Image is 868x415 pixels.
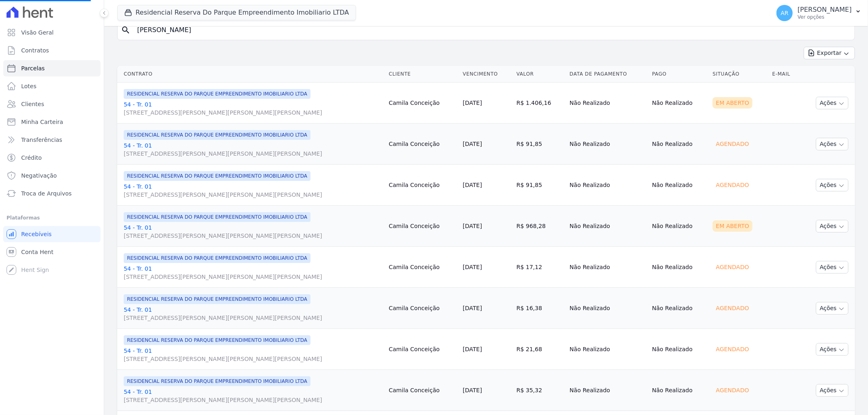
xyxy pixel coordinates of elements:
[3,244,101,260] a: Conta Hent
[21,118,63,126] span: Minha Carteira
[513,288,566,329] td: R$ 16,38
[124,314,382,322] span: [STREET_ADDRESS][PERSON_NAME][PERSON_NAME][PERSON_NAME]
[3,185,101,202] a: Troca de Arquivos
[117,66,385,83] th: Contrato
[132,22,851,38] input: Buscar por nome do lote ou do cliente
[3,132,101,148] a: Transferências
[513,370,566,411] td: R$ 35,32
[770,2,868,24] button: AR [PERSON_NAME] Ver opções
[124,355,382,363] span: [STREET_ADDRESS][PERSON_NAME][PERSON_NAME][PERSON_NAME]
[21,248,53,256] span: Conta Hent
[385,288,459,329] td: Camila Conceição
[3,78,101,94] a: Lotes
[566,370,649,411] td: Não Realizado
[21,189,72,198] span: Troca de Arquivos
[463,141,482,147] a: [DATE]
[3,150,101,166] a: Crédito
[816,384,848,397] button: Ações
[3,24,101,41] a: Visão Geral
[798,14,852,20] p: Ver opções
[816,261,848,274] button: Ações
[513,66,566,83] th: Valor
[816,97,848,109] button: Ações
[124,396,382,404] span: [STREET_ADDRESS][PERSON_NAME][PERSON_NAME][PERSON_NAME]
[124,335,310,345] span: RESIDENCIAL RESERVA DO PARQUE EMPREENDIMENTO IMOBILIARIO LTDA
[566,247,649,288] td: Não Realizado
[566,329,649,370] td: Não Realizado
[649,329,709,370] td: Não Realizado
[385,370,459,411] td: Camila Conceição
[463,100,482,106] a: [DATE]
[3,60,101,76] a: Parcelas
[385,247,459,288] td: Camila Conceição
[124,89,310,99] span: RESIDENCIAL RESERVA DO PARQUE EMPREENDIMENTO IMOBILIARIO LTDA
[3,96,101,112] a: Clientes
[804,47,855,59] button: Exportar
[124,212,310,222] span: RESIDENCIAL RESERVA DO PARQUE EMPREENDIMENTO IMOBILIARIO LTDA
[3,167,101,184] a: Negativação
[124,294,310,304] span: RESIDENCIAL RESERVA DO PARQUE EMPREENDIMENTO IMOBILIARIO LTDA
[463,346,482,352] a: [DATE]
[713,302,752,314] div: Agendado
[513,329,566,370] td: R$ 21,68
[816,138,848,150] button: Ações
[463,387,482,393] a: [DATE]
[124,141,382,158] a: 54 - Tr. 01[STREET_ADDRESS][PERSON_NAME][PERSON_NAME][PERSON_NAME]
[769,66,801,83] th: E-mail
[798,6,852,14] p: [PERSON_NAME]
[463,264,482,270] a: [DATE]
[21,64,45,72] span: Parcelas
[124,183,382,199] a: 54 - Tr. 01[STREET_ADDRESS][PERSON_NAME][PERSON_NAME][PERSON_NAME]
[463,305,482,311] a: [DATE]
[21,230,52,238] span: Recebíveis
[713,220,752,232] div: Em Aberto
[713,138,752,150] div: Agendado
[513,247,566,288] td: R$ 17,12
[649,66,709,83] th: Pago
[124,232,382,240] span: [STREET_ADDRESS][PERSON_NAME][PERSON_NAME][PERSON_NAME]
[513,83,566,124] td: R$ 1.406,16
[566,83,649,124] td: Não Realizado
[124,306,382,322] a: 54 - Tr. 01[STREET_ADDRESS][PERSON_NAME][PERSON_NAME][PERSON_NAME]
[3,114,101,130] a: Minha Carteira
[459,66,513,83] th: Vencimento
[649,247,709,288] td: Não Realizado
[124,171,310,181] span: RESIDENCIAL RESERVA DO PARQUE EMPREENDIMENTO IMOBILIARIO LTDA
[649,370,709,411] td: Não Realizado
[124,273,382,281] span: [STREET_ADDRESS][PERSON_NAME][PERSON_NAME][PERSON_NAME]
[124,130,310,140] span: RESIDENCIAL RESERVA DO PARQUE EMPREENDIMENTO IMOBILIARIO LTDA
[816,220,848,232] button: Ações
[3,226,101,242] a: Recebíveis
[566,66,649,83] th: Data de Pagamento
[385,83,459,124] td: Camila Conceição
[649,206,709,247] td: Não Realizado
[124,100,382,117] a: 54 - Tr. 01[STREET_ADDRESS][PERSON_NAME][PERSON_NAME][PERSON_NAME]
[566,288,649,329] td: Não Realizado
[816,343,848,356] button: Ações
[713,343,752,355] div: Agendado
[513,124,566,165] td: R$ 91,85
[124,224,382,240] a: 54 - Tr. 01[STREET_ADDRESS][PERSON_NAME][PERSON_NAME][PERSON_NAME]
[385,206,459,247] td: Camila Conceição
[124,253,310,263] span: RESIDENCIAL RESERVA DO PARQUE EMPREENDIMENTO IMOBILIARIO LTDA
[713,97,752,109] div: Em Aberto
[713,179,752,191] div: Agendado
[816,302,848,315] button: Ações
[566,165,649,206] td: Não Realizado
[385,124,459,165] td: Camila Conceição
[121,25,131,35] i: search
[385,165,459,206] td: Camila Conceição
[713,261,752,273] div: Agendado
[124,347,382,363] a: 54 - Tr. 01[STREET_ADDRESS][PERSON_NAME][PERSON_NAME][PERSON_NAME]
[21,46,49,54] span: Contratos
[124,388,382,404] a: 54 - Tr. 01[STREET_ADDRESS][PERSON_NAME][PERSON_NAME][PERSON_NAME]
[385,329,459,370] td: Camila Conceição
[463,223,482,229] a: [DATE]
[816,179,848,191] button: Ações
[117,5,356,20] button: Residencial Reserva Do Parque Empreendimento Imobiliario LTDA
[513,165,566,206] td: R$ 91,85
[513,206,566,247] td: R$ 968,28
[124,109,382,117] span: [STREET_ADDRESS][PERSON_NAME][PERSON_NAME][PERSON_NAME]
[21,28,54,37] span: Visão Geral
[463,182,482,188] a: [DATE]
